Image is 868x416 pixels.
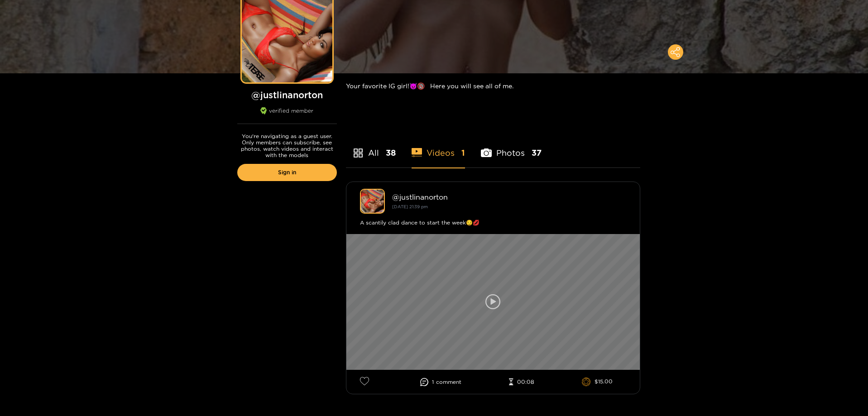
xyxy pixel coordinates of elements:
div: @ justlinanorton [392,193,626,201]
p: You're navigating as a guest user. Only members can subscribe, see photos, watch videos and inter... [237,133,337,158]
span: 38 [386,147,396,158]
span: appstore [353,148,364,158]
span: 1 [461,147,465,158]
li: 1 [420,378,461,386]
h1: @ justlinanorton [237,89,337,100]
div: Your favorite IG girl!😈🔞 Here you will see all of me. [346,73,640,98]
div: verified member [237,107,337,124]
li: 00:08 [509,378,534,386]
li: Photos [481,127,542,167]
li: Videos [412,127,465,167]
span: 37 [532,147,542,158]
img: justlinanorton [360,189,385,214]
small: [DATE] 21:39 pm [392,204,428,209]
a: Sign in [237,164,337,181]
span: comment [436,379,461,385]
li: $15.00 [582,378,613,387]
li: All [346,127,396,167]
div: A scantily clad dance to start the week😏💋 [360,218,626,227]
